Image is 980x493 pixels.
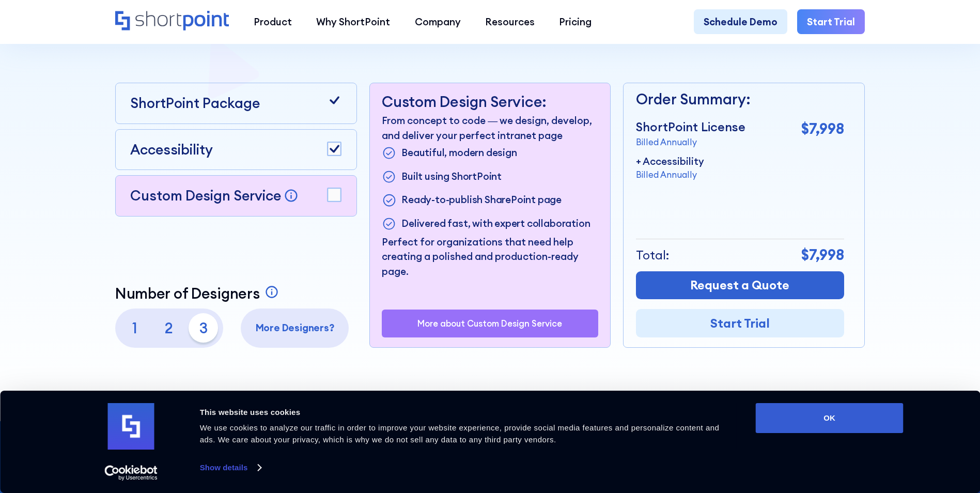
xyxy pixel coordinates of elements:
p: Billed Annually [636,168,704,181]
p: Number of Designers [115,285,260,302]
p: Ready-to-publish SharePoint page [401,192,562,208]
img: logo [108,403,154,450]
a: Company [402,9,473,34]
div: Company [415,14,461,29]
p: Accessibility [130,140,213,160]
iframe: Chat Widget [794,373,980,493]
p: Order Summary: [636,88,844,111]
div: Product [254,14,292,29]
a: Start Trial [636,309,844,337]
span: We use cookies to analyze our traffic in order to improve your website experience, provide social... [200,423,720,444]
a: Pricing [547,9,604,34]
a: More about Custom Design Service [417,318,562,328]
p: ShortPoint License [636,118,745,136]
a: Show details [200,460,261,475]
p: 2 [154,313,184,343]
p: Custom Design Service: [382,93,598,111]
p: 3 [189,313,218,343]
p: From concept to code — we design, develop, and deliver your perfect intranet page [382,113,598,143]
a: Home [115,11,229,32]
p: ShortPoint Package [130,93,260,114]
p: Total: [636,246,670,265]
p: Billed Annually [636,136,745,149]
p: Perfect for organizations that need help creating a polished and production-ready page. [382,235,598,279]
a: Number of Designers [115,285,282,302]
div: This website uses cookies [200,406,733,419]
p: $7,998 [801,244,844,266]
div: Why ShortPoint [316,14,390,29]
p: + Accessibility [636,154,704,168]
p: $7,998 [801,118,844,140]
p: 1 [120,313,149,343]
a: Resources [473,9,547,34]
a: Usercentrics Cookiebot - opens in a new window [86,465,176,481]
div: Resources [485,14,535,29]
a: Start Trial [797,9,865,34]
p: Custom Design Service [130,187,281,204]
p: Delivered fast, with expert collaboration [401,216,590,232]
a: Product [241,9,304,34]
a: Why ShortPoint [304,9,402,34]
button: OK [756,403,904,433]
p: Built using ShortPoint [401,169,502,185]
a: Schedule Demo [694,9,787,34]
div: Pricing [559,14,592,29]
a: Request a Quote [636,271,844,300]
p: More Designers? [246,320,344,335]
p: Beautiful, modern design [401,145,517,161]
